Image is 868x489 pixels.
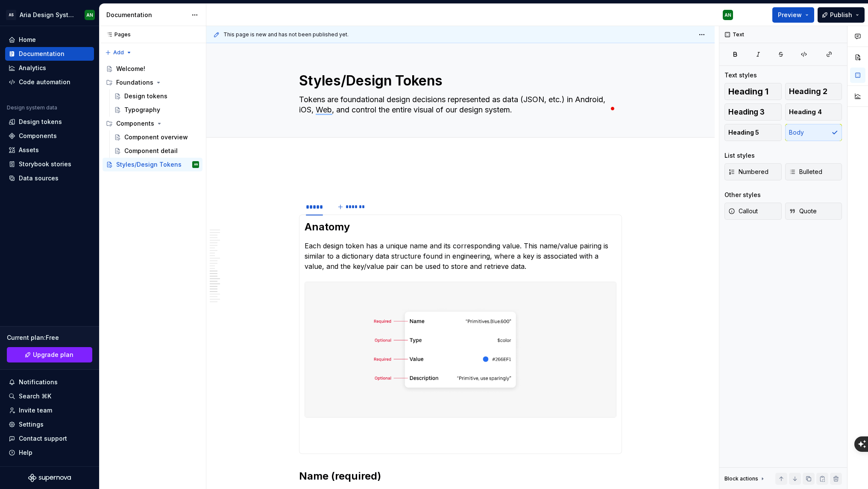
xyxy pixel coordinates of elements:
div: Components [103,117,202,130]
div: Contact support [19,434,67,443]
button: Notifications [5,375,94,389]
p: Each design token has a unique name and its corresponding value. This name/value pairing is simil... [305,241,616,271]
textarea: To enrich screen reader interactions, please activate Accessibility in Grammarly extension settings [297,93,620,117]
div: Settings [19,420,44,429]
div: Block actions [724,473,766,485]
span: Bulleted [789,168,822,176]
div: Current plan : Free [7,333,92,342]
span: Preview [778,11,802,19]
img: 8fe869f1-9d54-4ae7-936f-f405b0003f50.png [305,282,616,417]
div: Code automation [19,78,70,86]
div: Aria Design System [20,11,74,19]
div: Foundations [103,76,202,89]
a: Styles/Design TokensAN [103,158,202,171]
span: Heading 2 [789,87,827,96]
a: Assets [5,143,94,157]
div: Invite team [19,406,52,415]
div: Components [19,132,57,140]
div: Pages [103,31,131,38]
a: Settings [5,418,94,431]
button: Callout [724,203,782,220]
div: Analytics [19,64,46,72]
a: Code automation [5,75,94,89]
div: Component overview [124,133,188,141]
span: Heading 5 [728,128,759,137]
button: Heading 2 [785,83,842,100]
button: Heading 1 [724,83,782,100]
button: Search ⌘K [5,389,94,403]
a: Home [5,33,94,47]
div: Text styles [724,71,757,80]
div: Typography [124,106,160,114]
button: Contact support [5,432,94,445]
div: Page tree [103,62,202,171]
svg: Supernova Logo [28,474,71,482]
a: Analytics [5,61,94,75]
div: Foundations [116,78,153,87]
button: Heading 3 [724,103,782,121]
span: Quote [789,207,817,215]
textarea: Styles/Design Tokens [297,71,620,91]
button: Heading 5 [724,124,782,141]
div: Notifications [19,378,58,386]
div: Home [19,35,36,44]
span: Callout [728,207,758,215]
div: Assets [19,146,39,154]
span: Heading 3 [728,108,765,116]
div: Components [116,119,154,128]
button: Heading 4 [785,103,842,121]
div: AN [86,12,93,18]
a: Components [5,129,94,143]
div: Documentation [19,50,65,58]
a: Component detail [111,144,202,158]
span: This page is new and has not been published yet. [223,31,349,38]
a: Welcome! [103,62,202,76]
div: AN [724,12,731,18]
div: Design tokens [124,92,167,100]
span: Heading 4 [789,108,822,116]
a: Storybook stories [5,157,94,171]
button: Numbered [724,163,782,180]
a: Design tokens [5,115,94,129]
button: Add [103,47,135,59]
div: Help [19,448,32,457]
div: Search ⌘K [19,392,51,401]
button: Help [5,446,94,460]
section-item: Usage [305,220,616,448]
div: AN [194,160,198,169]
span: Numbered [728,168,768,176]
div: Design tokens [19,118,62,126]
div: AS [6,10,16,20]
div: Welcome! [116,65,145,73]
span: Add [113,49,124,56]
div: Component detail [124,147,178,155]
a: Documentation [5,47,94,61]
div: Storybook stories [19,160,71,168]
span: Upgrade plan [33,351,73,359]
div: List styles [724,151,755,160]
a: Invite team [5,404,94,417]
div: Data sources [19,174,59,183]
span: Publish [830,11,852,19]
div: Other styles [724,191,761,199]
h2: Anatomy [305,220,616,234]
button: Publish [818,7,865,23]
h2: Name (required) [299,469,622,483]
span: Heading 1 [728,87,768,96]
div: Styles/Design Tokens [116,160,182,169]
a: Design tokens [111,89,202,103]
div: Design system data [7,104,57,111]
button: Preview [772,7,814,23]
a: Component overview [111,130,202,144]
button: ASAria Design SystemAN [2,6,97,24]
a: Data sources [5,171,94,185]
div: Documentation [106,11,187,19]
a: Typography [111,103,202,117]
button: Bulleted [785,163,842,180]
button: Quote [785,203,842,220]
a: Upgrade plan [7,347,92,362]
